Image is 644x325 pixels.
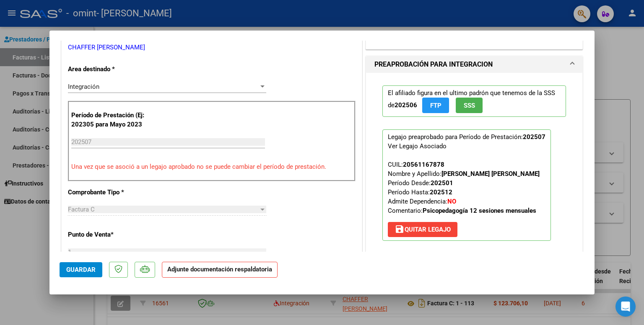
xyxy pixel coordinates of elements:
span: Comentario: [388,207,536,214]
button: Guardar [60,262,102,277]
strong: 202512 [430,188,452,196]
strong: 202506 [395,101,417,109]
h1: PREAPROBACIÓN PARA INTEGRACION [374,59,493,70]
mat-expansion-panel-header: PREAPROBACIÓN PARA INTEGRACION [366,56,582,73]
span: Integración [68,83,99,90]
p: Punto de Venta [68,230,154,240]
div: Ver Legajo Asociado [388,142,447,151]
p: Comprobante Tipo * [68,188,154,197]
span: Guardar [66,266,96,273]
mat-icon: save [395,224,405,234]
div: 20561167878 [403,160,444,169]
span: FTP [430,102,441,109]
button: FTP [422,98,449,113]
button: Quitar Legajo [388,222,457,237]
span: CUIL: Nombre y Apellido: Período Desde: Período Hasta: Admite Dependencia: [388,161,540,214]
p: El afiliado figura en el ultimo padrón que tenemos de la SSS de [382,85,566,117]
strong: 202501 [431,179,453,187]
button: SSS [456,98,483,113]
p: CHAFFER [PERSON_NAME] [68,43,356,52]
p: Area destinado * [68,64,154,74]
span: SSS [464,102,475,109]
span: Factura C [68,206,95,213]
strong: Adjunte documentación respaldatoria [167,266,272,273]
p: Una vez que se asoció a un legajo aprobado no se puede cambiar el período de prestación. [71,162,352,172]
p: Período de Prestación (Ej: 202305 para Mayo 2023 [71,111,156,129]
p: Legajo preaprobado para Período de Prestación: [382,129,551,241]
span: Quitar Legajo [395,226,451,233]
strong: NO [447,198,456,205]
strong: [PERSON_NAME] [PERSON_NAME] [441,170,540,178]
strong: Psicopedagogía 12 sesiones mensuales [423,207,536,214]
div: Open Intercom Messenger [615,297,636,317]
strong: 202507 [523,133,545,141]
div: PREAPROBACIÓN PARA INTEGRACION [366,73,582,260]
